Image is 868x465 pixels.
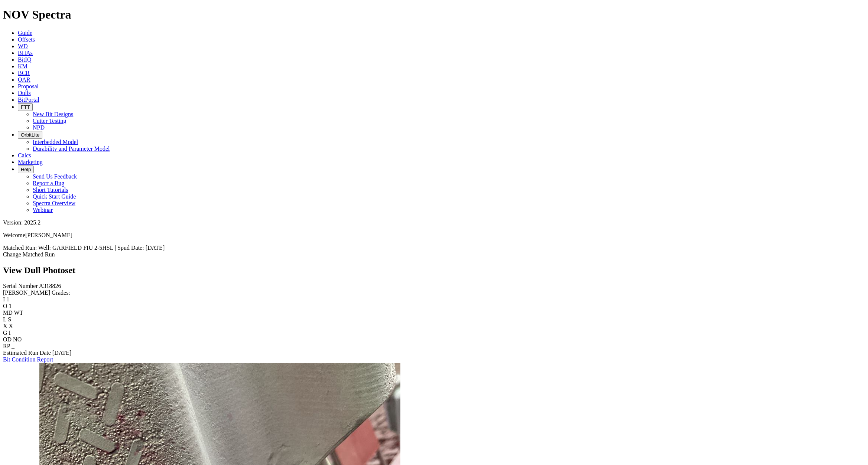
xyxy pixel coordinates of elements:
[3,289,865,296] div: [PERSON_NAME] Grades:
[18,103,33,111] button: FTT
[33,111,73,117] a: New Bit Designs
[3,296,5,302] label: I
[3,232,865,239] p: Welcome
[18,56,31,63] a: BitIQ
[3,283,38,289] label: Serial Number
[18,50,33,56] a: BHAs
[3,219,865,226] div: Version: 2025.2
[39,283,61,289] span: A318826
[18,131,42,139] button: OrbitLite
[33,118,66,124] a: Cutter Testing
[9,303,12,309] span: 1
[13,336,22,343] span: NO
[3,356,53,363] a: Bit Condition Report
[3,245,37,251] span: Matched Run:
[18,83,39,89] a: Proposal
[9,330,11,336] span: I
[18,166,34,173] button: Help
[3,310,13,316] label: MD
[3,330,7,336] label: G
[3,303,7,309] label: O
[33,207,53,213] a: Webinar
[12,343,14,349] span: _
[18,70,30,76] a: BCR
[33,180,64,186] a: Report a Bug
[18,90,31,96] a: Dulls
[3,350,51,356] label: Estimated Run Date
[33,193,76,200] a: Quick Start Guide
[33,124,45,131] a: NPD
[3,316,6,322] label: L
[14,310,23,316] span: WT
[3,8,865,22] h1: NOV Spectra
[52,350,72,356] span: [DATE]
[18,96,39,103] a: BitPortal
[33,173,77,180] a: Send Us Feedback
[3,343,10,349] label: RP
[18,30,32,36] a: Guide
[6,296,9,302] span: 1
[33,187,68,193] a: Short Tutorials
[3,336,12,343] label: OD
[25,232,72,238] span: [PERSON_NAME]
[8,316,11,322] span: S
[21,167,31,172] span: Help
[33,200,75,206] a: Spectra Overview
[18,152,31,158] a: Calcs
[3,265,865,275] h2: View Dull Photoset
[18,43,28,49] a: WD
[18,63,27,69] a: KM
[3,251,55,258] a: Change Matched Run
[3,323,7,329] label: X
[38,245,165,251] span: Well: GARFIELD FIU 2-5HSL | Spud Date: [DATE]
[18,76,30,83] a: OAR
[33,145,110,152] a: Durability and Parameter Model
[33,139,78,145] a: Interbedded Model
[21,104,30,110] span: FTT
[9,323,13,329] span: X
[18,159,43,165] a: Marketing
[21,132,39,138] span: OrbitLite
[18,36,35,43] a: Offsets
